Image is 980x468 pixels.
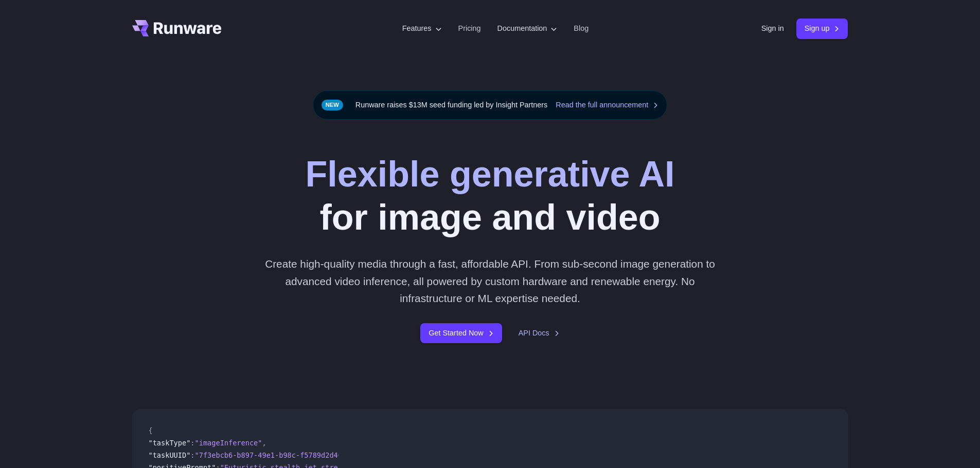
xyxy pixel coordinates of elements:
span: "7f3ebcb6-b897-49e1-b98c-f5789d2d40d7" [195,451,355,459]
span: "taskUUID" [149,451,191,459]
span: { [149,426,153,435]
label: Documentation [497,23,558,34]
a: Pricing [458,23,481,34]
a: Go to / [132,20,222,36]
span: : [190,451,194,459]
span: "taskType" [149,439,191,447]
div: Runware raises $13M seed funding led by Insight Partners [313,90,668,120]
strong: Flexible generative AI [305,154,674,194]
span: "imageInference" [195,439,262,447]
a: Sign up [796,18,848,39]
a: Get Started Now [420,323,502,343]
span: , [262,439,266,447]
a: Read the full announcement [556,99,658,111]
span: : [190,439,194,447]
h1: for image and video [305,153,674,239]
a: Blog [574,23,589,34]
label: Features [402,23,442,34]
a: API Docs [519,327,560,339]
p: Create high-quality media through a fast, affordable API. From sub-second image generation to adv... [261,255,719,307]
a: Sign in [761,23,784,34]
